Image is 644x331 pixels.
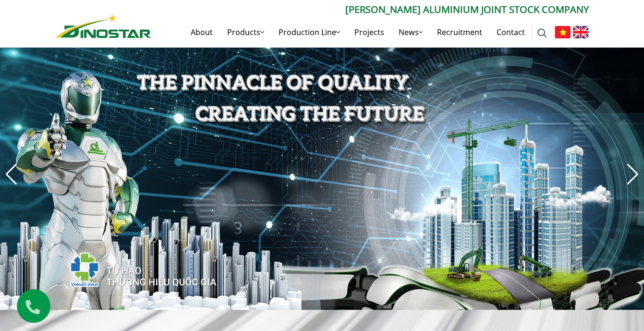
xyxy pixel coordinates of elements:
[391,17,430,48] a: News
[151,2,589,17] p: [PERSON_NAME] Aluminium Joint Stock Company
[183,17,220,48] a: About
[489,17,532,48] a: Contact
[573,26,589,38] img: English
[56,14,151,38] img: Nhôm Dinostar
[41,235,218,300] img: thqg
[347,17,391,48] a: Projects
[430,17,489,48] a: Recruitment
[56,12,151,37] a: Nhôm Dinostar
[220,17,271,48] a: Products
[271,17,347,48] a: Production Line
[537,28,547,38] img: search
[626,164,639,185] div: Next slide
[5,164,18,185] div: Previous slide
[555,26,571,38] img: Tiếng Việt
